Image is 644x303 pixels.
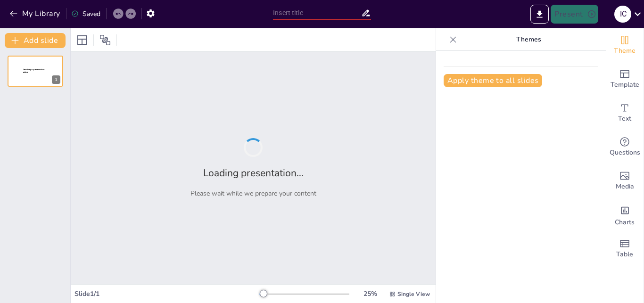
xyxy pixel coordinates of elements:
[606,164,644,198] div: Add images, graphics, shapes or video
[610,147,640,158] span: Questions
[614,6,631,23] div: I C
[99,34,111,46] span: Position
[611,80,639,90] span: Template
[7,6,64,21] button: My Library
[8,56,63,87] div: 1
[23,68,44,74] span: Sendsteps presentation editor
[614,5,631,24] button: I C
[71,9,100,18] div: Saved
[606,198,644,232] div: Add charts and graphs
[606,96,644,130] div: Add text boxes
[606,232,644,266] div: Add a table
[616,181,634,192] span: Media
[606,62,644,96] div: Add ready made slides
[397,290,430,298] span: Single View
[606,28,644,62] div: Change the overall theme
[52,75,60,84] div: 1
[616,249,633,260] span: Table
[74,33,90,48] div: Layout
[461,28,596,51] p: Themes
[74,289,259,298] div: Slide 1 / 1
[614,46,636,56] span: Theme
[5,33,66,48] button: Add slide
[444,74,542,87] button: Apply theme to all slides
[615,217,635,228] span: Charts
[606,130,644,164] div: Get real-time input from your audience
[273,6,361,20] input: Insert title
[551,5,598,24] button: Present
[190,189,316,198] p: Please wait while we prepare your content
[618,114,631,124] span: Text
[203,166,304,180] h2: Loading presentation...
[530,5,549,24] button: Export to PowerPoint
[359,289,381,298] div: 25 %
